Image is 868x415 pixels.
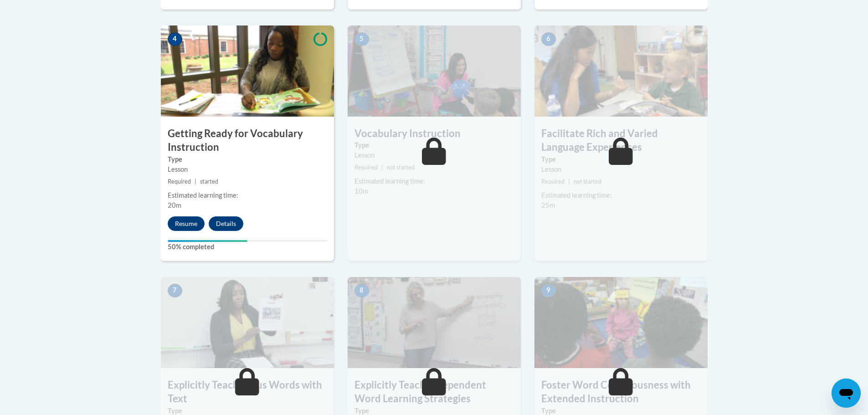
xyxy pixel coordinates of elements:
[168,190,327,200] div: Estimated learning time:
[168,164,327,174] div: Lesson
[168,201,181,209] span: 20m
[354,32,369,46] span: 5
[534,277,708,368] img: Course Image
[534,26,708,117] img: Course Image
[354,176,514,186] div: Estimated learning time:
[348,26,521,117] img: Course Image
[387,164,415,171] span: not started
[354,150,514,160] div: Lesson
[534,127,708,155] h3: Facilitate Rich and Varied Language Experiences
[348,277,521,368] img: Course Image
[541,154,701,164] label: Type
[161,127,334,155] h3: Getting Ready for Vocabulary Instruction
[348,378,521,406] h3: Explicitly Teach Independent Word Learning Strategies
[168,178,191,185] span: Required
[354,284,369,297] span: 8
[209,216,243,231] button: Details
[354,140,514,150] label: Type
[541,190,701,200] div: Estimated learning time:
[200,178,218,185] span: started
[574,178,601,185] span: not started
[541,284,556,297] span: 9
[541,178,565,185] span: Required
[168,216,205,231] button: Resume
[354,187,368,195] span: 10m
[195,178,196,185] span: |
[161,26,334,117] img: Course Image
[534,378,708,406] h3: Foster Word Consciousness with Extended Instruction
[168,242,327,252] label: 50% completed
[161,277,334,368] img: Course Image
[168,284,182,297] span: 7
[541,201,555,209] span: 25m
[354,164,378,171] span: Required
[348,127,521,141] h3: Vocabulary Instruction
[161,378,334,406] h3: Explicitly Teach Focus Words with Text
[381,164,383,171] span: |
[168,32,182,46] span: 4
[168,240,247,242] div: Your progress
[541,32,556,46] span: 6
[832,379,861,408] iframe: Button to launch messaging window
[541,164,701,174] div: Lesson
[168,154,327,164] label: Type
[568,178,570,185] span: |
